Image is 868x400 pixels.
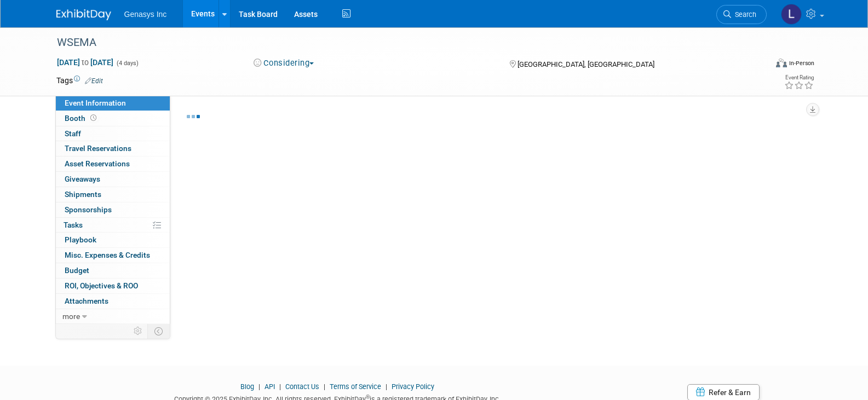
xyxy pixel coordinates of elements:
[124,10,167,19] span: Genasys Inc
[277,382,284,391] span: |
[65,190,101,199] span: Shipments
[64,221,83,229] span: Tasks
[56,111,170,126] a: Booth
[56,156,170,171] a: Asset Reservations
[65,114,99,123] span: Booth
[321,382,328,391] span: |
[56,294,170,309] a: Attachments
[702,57,815,73] div: Event Format
[776,59,787,67] img: Format-Inperson.png
[383,382,390,391] span: |
[65,297,108,305] span: Attachments
[518,60,654,68] span: [GEOGRAPHIC_DATA], [GEOGRAPHIC_DATA]
[240,382,254,391] a: Blog
[187,115,200,118] img: loading...
[80,58,90,67] span: to
[56,218,170,233] a: Tasks
[56,75,103,86] td: Tags
[56,126,170,141] a: Staff
[56,141,170,156] a: Travel Reservations
[129,324,148,338] td: Personalize Event Tab Strip
[392,382,434,391] a: Privacy Policy
[88,114,99,122] span: Booth not reserved yet
[56,187,170,202] a: Shipments
[265,382,275,391] a: API
[56,172,170,187] a: Giveaways
[56,57,114,67] span: [DATE] [DATE]
[56,233,170,247] a: Playbook
[784,75,814,80] div: Event Rating
[285,382,319,391] a: Contact Us
[65,144,131,153] span: Travel Reservations
[65,266,89,275] span: Budget
[65,129,81,138] span: Staff
[65,98,126,107] span: Event Information
[147,324,170,338] td: Toggle Event Tabs
[65,159,130,168] span: Asset Reservations
[366,394,370,400] sup: ®
[56,96,170,111] a: Event Information
[56,248,170,263] a: Misc. Expenses & Credits
[789,59,814,67] div: In-Person
[85,77,103,85] a: Edit
[56,279,170,293] a: ROI, Objectives & ROO
[56,9,111,20] img: ExhibitDay
[256,382,263,391] span: |
[53,33,750,53] div: WSEMA
[250,57,318,69] button: Considering
[65,281,138,290] span: ROI, Objectives & ROO
[65,251,150,259] span: Misc. Expenses & Credits
[116,60,139,67] span: (4 days)
[65,175,100,183] span: Giveaways
[731,10,756,19] span: Search
[56,309,170,324] a: more
[62,312,80,321] span: more
[65,205,112,214] span: Sponsorships
[781,4,802,25] img: Lucy Temprano
[65,235,96,244] span: Playbook
[56,263,170,278] a: Budget
[56,202,170,217] a: Sponsorships
[330,382,381,391] a: Terms of Service
[716,5,767,24] a: Search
